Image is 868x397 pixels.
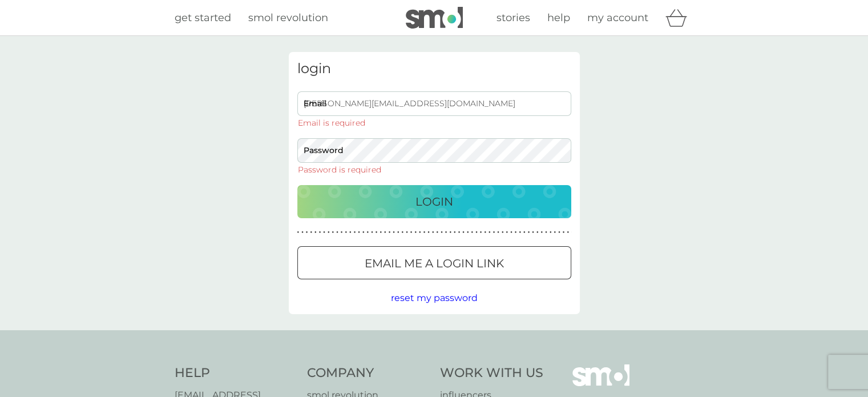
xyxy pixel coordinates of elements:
p: ● [297,230,300,235]
p: ● [376,230,378,235]
h4: Company [307,364,429,382]
a: my account [587,10,648,26]
span: stories [496,11,530,24]
p: ● [371,230,373,235]
a: get started [175,10,231,26]
p: ● [328,230,330,235]
p: ● [393,230,395,235]
p: ● [558,230,560,235]
a: smol revolution [248,10,328,26]
p: ● [301,230,304,235]
p: ● [341,230,343,235]
p: ● [310,230,312,235]
span: reset my password [391,292,478,303]
p: ● [349,230,352,235]
p: ● [502,230,504,235]
p: ● [423,230,426,235]
p: ● [410,230,413,235]
div: basket [665,6,694,29]
p: ● [532,230,534,235]
p: ● [523,230,526,235]
p: ● [319,230,321,235]
p: ● [419,230,421,235]
p: Email me a login link [365,254,504,272]
p: ● [462,230,465,235]
p: ● [354,230,356,235]
p: ● [458,230,461,235]
p: ● [306,230,308,235]
p: ● [467,230,469,235]
p: ● [563,230,565,235]
p: ● [414,230,417,235]
p: ● [519,230,521,235]
p: ● [506,230,508,235]
p: ● [314,230,317,235]
p: ● [397,230,399,235]
p: ● [454,230,456,235]
p: ● [471,230,474,235]
p: ● [493,230,495,235]
div: Password is required [297,166,382,174]
p: ● [510,230,512,235]
h4: Work With Us [440,364,543,382]
p: ● [445,230,447,235]
span: help [547,11,570,24]
p: ● [389,230,391,235]
p: ● [536,230,539,235]
p: ● [488,230,491,235]
p: ● [406,230,408,235]
p: ● [323,230,325,235]
p: ● [332,230,334,235]
p: ● [528,230,530,235]
p: ● [441,230,443,235]
span: my account [587,11,648,24]
p: ● [345,230,347,235]
p: ● [432,230,434,235]
p: ● [449,230,451,235]
p: ● [380,230,382,235]
p: ● [497,230,499,235]
img: smol [406,7,463,29]
button: reset my password [391,291,478,306]
p: Login [415,193,453,211]
p: ● [515,230,517,235]
p: ● [484,230,486,235]
p: ● [545,230,547,235]
p: ● [336,230,338,235]
div: Email is required [297,119,366,127]
p: ● [550,230,552,235]
h3: login [297,61,571,77]
h4: Help [175,364,296,382]
a: stories [496,10,530,26]
p: ● [427,230,430,235]
p: ● [367,230,369,235]
p: ● [475,230,478,235]
p: ● [362,230,365,235]
span: smol revolution [248,11,328,24]
p: ● [402,230,404,235]
p: ● [384,230,386,235]
p: ● [541,230,543,235]
a: help [547,10,570,26]
p: ● [480,230,482,235]
p: ● [554,230,556,235]
p: ● [567,230,569,235]
button: Email me a login link [297,246,571,279]
p: ● [358,230,360,235]
button: Login [297,185,571,218]
span: get started [175,11,231,24]
p: ● [437,230,439,235]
